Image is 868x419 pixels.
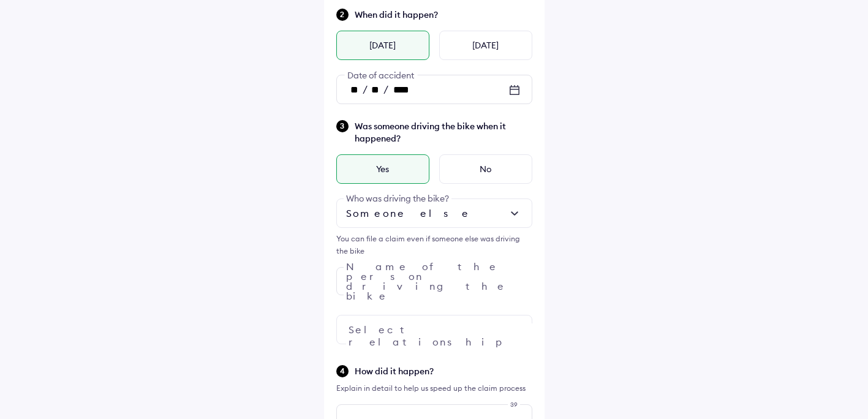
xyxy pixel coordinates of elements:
[363,83,368,95] span: /
[439,31,532,60] div: [DATE]
[336,233,532,257] div: You can file a claim even if someone else was driving the bike
[355,365,532,377] span: How did it happen?
[336,382,532,394] div: Explain in detail to help us speed up the claim process
[346,207,470,219] span: Someone else
[355,9,532,21] span: When did it happen?
[336,154,429,184] div: Yes
[355,120,532,145] span: Was someone driving the bike when it happened?
[344,70,417,81] span: Date of accident
[336,31,429,60] div: [DATE]
[383,83,388,95] span: /
[439,154,532,184] div: No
